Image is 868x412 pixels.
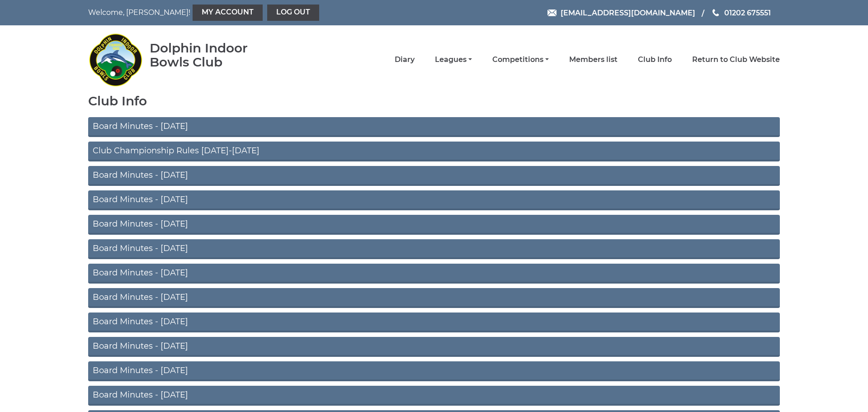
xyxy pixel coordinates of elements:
[88,264,780,284] a: Board Minutes - [DATE]
[88,337,780,357] a: Board Minutes - [DATE]
[712,9,719,16] img: Phone us
[88,28,142,91] img: Dolphin Indoor Bowls Club
[88,288,780,308] a: Board Minutes - [DATE]
[88,5,368,21] nav: Welcome, [PERSON_NAME]!
[692,55,780,65] a: Return to Club Website
[435,55,472,65] a: Leagues
[638,55,672,65] a: Club Info
[561,8,695,17] span: [EMAIL_ADDRESS][DOMAIN_NAME]
[88,386,780,406] a: Board Minutes - [DATE]
[88,117,780,137] a: Board Minutes - [DATE]
[492,55,549,65] a: Competitions
[150,41,277,69] div: Dolphin Indoor Bowls Club
[267,5,319,21] a: Log out
[88,215,780,235] a: Board Minutes - [DATE]
[547,7,695,19] a: Email [EMAIL_ADDRESS][DOMAIN_NAME]
[88,190,780,210] a: Board Minutes - [DATE]
[88,142,780,161] a: Club Championship Rules [DATE]-[DATE]
[88,313,780,332] a: Board Minutes - [DATE]
[88,94,780,108] h1: Club Info
[724,8,771,17] span: 01202 675551
[711,7,771,19] a: Phone us 01202 675551
[569,55,618,65] a: Members list
[88,166,780,186] a: Board Minutes - [DATE]
[88,239,780,259] a: Board Minutes - [DATE]
[395,55,415,65] a: Diary
[88,361,780,381] a: Board Minutes - [DATE]
[193,5,263,21] a: My Account
[547,9,557,16] img: Email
